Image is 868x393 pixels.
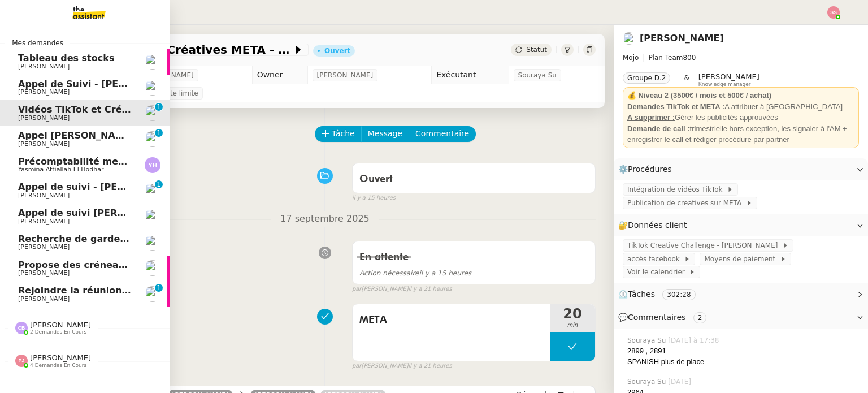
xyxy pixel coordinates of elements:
span: 800 [683,54,696,62]
u: A supprimer : [627,113,675,122]
span: ⏲️ [618,290,705,299]
span: Précomptabilité mensuelle de la SCI du Clos Bonin - [DATE] [18,156,320,167]
span: Appel [PERSON_NAME] OPP7264 - CERFRANCE RHÔNE & LYON - FORMATION OPCO [18,130,436,141]
nz-tag: 302:28 [662,289,695,300]
span: Commentaires [628,313,685,322]
span: accès facebook [627,253,684,265]
span: Intégration de vidéos TikTok [627,184,727,195]
p: 1 [157,103,161,113]
app-user-label: Knowledge manager [698,72,759,87]
span: 4 demandes en cours [30,362,86,369]
a: [PERSON_NAME] [640,33,724,44]
span: min [550,321,595,330]
img: users%2FW4OQjB9BRtYK2an7yusO0WsYLsD3%2Favatar%2F28027066-518b-424c-8476-65f2e549ac29 [145,80,160,96]
img: users%2FW4OQjB9BRtYK2an7yusO0WsYLsD3%2Favatar%2F28027066-518b-424c-8476-65f2e549ac29 [145,131,160,147]
img: users%2FXPWOVq8PDVf5nBVhDcXguS2COHE3%2Favatar%2F3f89dc26-16aa-490f-9632-b2fdcfc735a1 [145,286,160,302]
span: Ouvert [359,174,393,184]
img: users%2FW4OQjB9BRtYK2an7yusO0WsYLsD3%2Favatar%2F28027066-518b-424c-8476-65f2e549ac29 [145,183,160,198]
img: users%2FLK22qrMMfbft3m7ot3tU7x4dNw03%2Favatar%2Fdef871fd-89c7-41f9-84a6-65c814c6ac6f [145,235,160,251]
span: Vidéos TikTok et Créatives META - septembre 2025 [18,104,277,115]
span: Propose des créneaux pour la réunion LSI [18,260,231,270]
span: Tâches [628,290,655,299]
button: Message [361,126,409,142]
span: Vidéos TikTok et Créatives META - septembre 2025 [59,44,293,55]
span: META [359,312,543,329]
span: Tâche [332,127,355,140]
span: Action nécessaire [359,269,419,277]
span: il y a 15 heures [352,193,396,203]
span: Mes demandes [5,37,70,49]
span: Appel de suivi - [PERSON_NAME] - TDX [18,182,215,192]
span: [PERSON_NAME] [18,88,70,96]
img: svg [15,322,28,334]
span: Publication de creatives sur META [627,197,746,209]
span: par [352,284,362,294]
span: [PERSON_NAME] [30,353,91,362]
img: users%2FAXgjBsdPtrYuxuZvIJjRexEdqnq2%2Favatar%2F1599931753966.jpeg [145,54,160,70]
span: Souraya Su [627,377,668,387]
span: ⚙️ [618,163,677,176]
span: Tableau des stocks [18,53,114,63]
span: Knowledge manager [698,81,751,88]
img: users%2FCk7ZD5ubFNWivK6gJdIkoi2SB5d2%2Favatar%2F3f84dbb7-4157-4842-a987-fca65a8b7a9a [145,105,160,121]
img: users%2FCk7ZD5ubFNWivK6gJdIkoi2SB5d2%2Favatar%2F3f84dbb7-4157-4842-a987-fca65a8b7a9a [623,32,635,45]
nz-badge-sup: 1 [155,103,163,111]
span: Yasmina Attiallah El Hodhar [18,166,103,173]
span: 💬 [618,313,711,322]
span: 20 [550,307,595,321]
u: Demandes TikTok et META : [627,102,724,111]
nz-badge-sup: 1 [155,129,163,137]
span: En attente [359,252,409,262]
span: il y a 15 heures [359,269,471,277]
td: Exécutant [432,66,509,84]
span: [PERSON_NAME] [18,114,70,122]
span: Plan Team [648,54,683,62]
span: Commentaire [415,127,469,140]
small: [PERSON_NAME] [352,284,452,294]
span: Message [368,127,402,140]
div: ⏲️Tâches 302:28 [614,283,868,305]
span: [PERSON_NAME] [30,321,91,329]
span: [DATE] [668,377,693,387]
span: [PERSON_NAME] [18,269,70,277]
p: 1 [157,284,161,294]
span: Statut [526,46,547,54]
td: Owner [252,66,307,84]
div: SPANISH plus de place [627,356,859,368]
span: [PERSON_NAME] [18,243,70,251]
span: Données client [628,221,687,230]
p: 1 [157,129,161,139]
span: [PERSON_NAME] [317,70,374,81]
div: 🔐Données client [614,214,868,236]
span: [PERSON_NAME] [698,72,759,81]
small: [PERSON_NAME] [352,361,452,371]
u: Demande de call : [627,124,690,133]
div: Ouvert [324,47,350,54]
span: 🔐 [618,219,692,232]
p: 1 [157,180,161,191]
span: Appel de suivi [PERSON_NAME] [18,208,177,218]
img: svg [15,355,28,367]
div: Gérer les publicités approuvées [627,112,854,123]
img: svg [827,6,840,19]
span: [DATE] à 17:38 [668,335,721,346]
button: Tâche [315,126,362,142]
img: users%2FXPWOVq8PDVf5nBVhDcXguS2COHE3%2Favatar%2F3f89dc26-16aa-490f-9632-b2fdcfc735a1 [145,260,160,276]
span: & [684,72,689,87]
nz-badge-sup: 1 [155,180,163,188]
nz-tag: 2 [693,312,707,323]
div: trimestrielle hors exception, les signaler à l'AM + enregistrer le call et rédiger procédure par ... [627,123,854,145]
span: Rejoindre la réunion maintenant [18,285,184,296]
span: Voir le calendrier [627,266,689,278]
span: par [352,361,362,371]
span: il y a 21 heures [409,361,452,371]
img: svg [145,157,160,173]
span: [PERSON_NAME] [18,295,70,303]
span: Recherche de garde meuble autour de [GEOGRAPHIC_DATA] [18,234,323,244]
span: 2 demandes en cours [30,329,86,335]
strong: 💰 Niveau 2 (3500€ / mois et 500€ / achat) [627,91,771,100]
span: 17 septembre 2025 [271,211,379,227]
span: Moyens de paiement [704,253,779,265]
span: TikTok Creative Challenge - [PERSON_NAME] [627,240,782,251]
div: ⚙️Procédures [614,158,868,180]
